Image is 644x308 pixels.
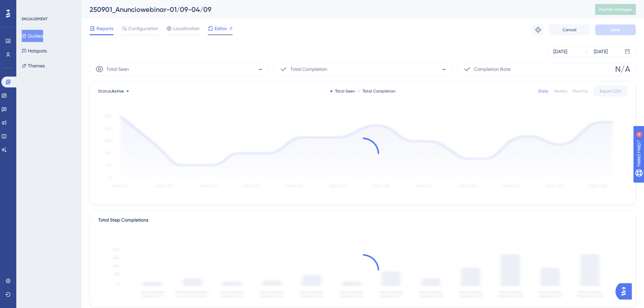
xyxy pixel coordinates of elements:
[47,3,49,9] div: 4
[98,216,148,224] div: Total Step Completions
[16,2,42,10] span: Need Help?
[611,27,620,33] span: Save
[593,86,627,97] button: Export CSV
[595,24,636,35] button: Save
[474,65,511,73] span: Completion Rate
[96,24,113,33] span: Reports
[173,24,200,33] span: Localization
[258,64,262,75] span: -
[22,30,43,42] button: Guides
[215,24,227,33] span: Editor
[553,47,567,56] div: [DATE]
[615,64,630,75] span: N/A
[594,47,608,56] div: [DATE]
[600,88,621,94] span: Export CSV
[22,60,45,72] button: Themes
[599,7,632,12] span: Publish Changes
[615,281,636,302] iframe: UserGuiding AI Assistant Launcher
[22,16,48,22] div: ENGAGEMENT
[330,88,355,94] div: Total Seen
[290,65,327,73] span: Total Completion
[563,27,576,33] span: Cancel
[22,45,47,57] button: Hotspots
[554,88,567,94] div: Weekly
[90,5,578,14] div: 250901_Anunciowebinar-01/09-04/09
[573,88,588,94] div: Monthly
[128,24,158,33] span: Configuration
[595,4,636,15] button: Publish Changes
[442,64,446,75] span: -
[549,24,590,35] button: Cancel
[538,88,548,94] div: Daily
[98,88,124,94] span: Status:
[358,88,395,94] div: Total Completion
[112,89,124,94] span: Active
[106,65,129,73] span: Total Seen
